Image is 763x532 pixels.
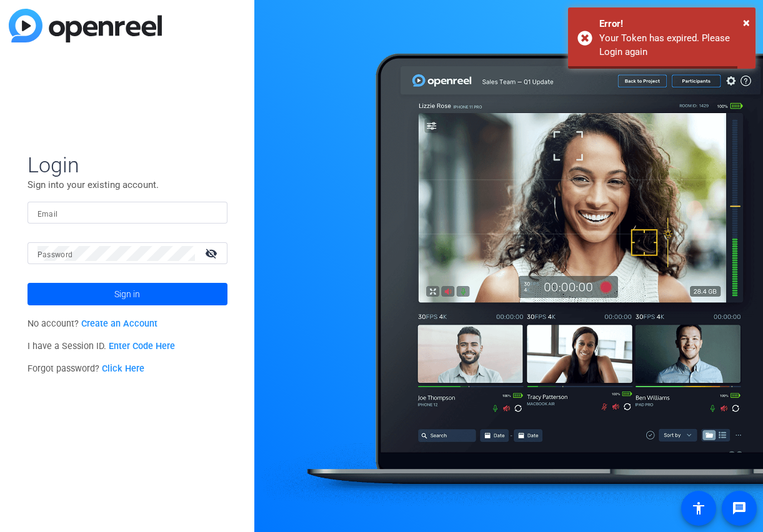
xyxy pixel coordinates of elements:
img: blue-gradient.svg [9,9,162,42]
mat-icon: visibility_off [197,244,227,262]
a: Click Here [102,363,144,374]
div: Your Token has expired. Please Login again [599,31,746,59]
button: Sign in [27,283,227,305]
p: Sign into your existing account. [27,178,227,192]
input: Enter Email Address [37,205,217,220]
a: Enter Code Here [109,341,175,352]
mat-label: Email [37,210,58,219]
span: No account? [27,318,158,329]
span: × [743,15,750,30]
div: Error! [599,17,746,31]
a: Create an Account [81,318,157,329]
mat-label: Password [37,250,73,259]
span: I have a Session ID. [27,341,176,352]
button: Close [743,13,750,32]
mat-icon: message [732,501,747,516]
span: Forgot password? [27,363,145,374]
span: Sign in [114,278,140,310]
span: Login [27,152,227,178]
mat-icon: accessibility [691,501,706,516]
